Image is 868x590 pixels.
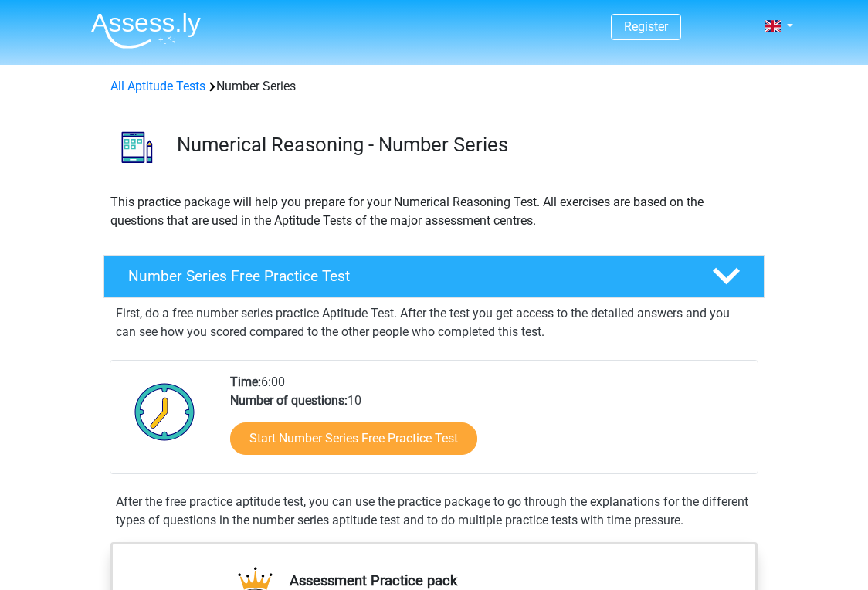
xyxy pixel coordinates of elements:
b: Number of questions: [230,393,348,408]
a: Number Series Free Practice Test [97,255,771,298]
a: Start Number Series Free Practice Test [230,422,477,455]
div: Number Series [104,77,764,96]
div: After the free practice aptitude test, you can use the practice package to go through the explana... [110,493,758,530]
h4: Number Series Free Practice Test [128,267,687,285]
div: 6:00 10 [219,373,757,473]
p: First, do a free number series practice Aptitude Test. After the test you get access to the detai... [116,304,752,341]
a: All Aptitude Tests [110,79,205,93]
p: This practice package will help you prepare for your Numerical Reasoning Test. All exercises are ... [110,193,758,230]
img: number series [104,114,170,180]
img: Assessly [91,12,201,49]
img: Clock [126,373,204,450]
h3: Numerical Reasoning - Number Series [177,133,752,157]
b: Time: [230,375,261,389]
a: Register [624,19,668,34]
